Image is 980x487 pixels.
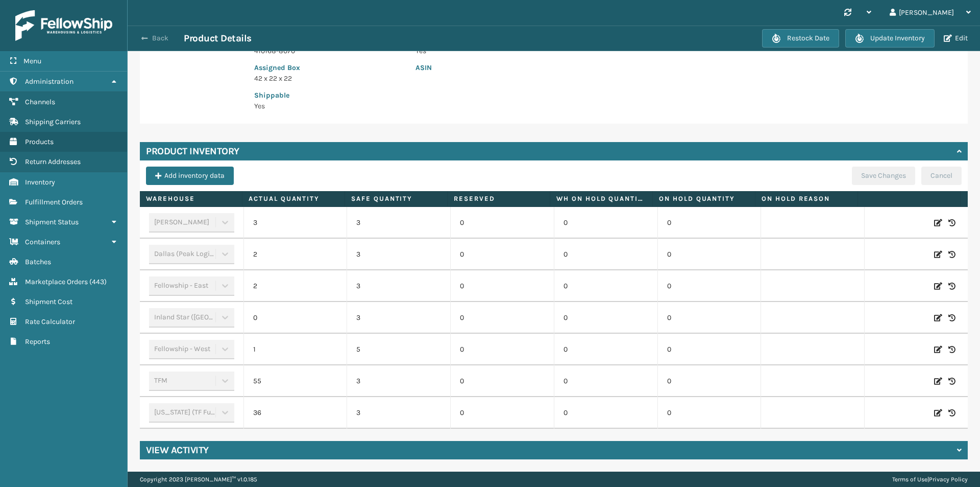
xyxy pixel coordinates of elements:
p: 0 [460,344,545,355]
span: Containers [25,238,60,246]
td: 55 [243,365,347,397]
td: 3 [347,302,450,334]
p: Shippable [254,90,403,101]
label: Warehouse [146,194,236,203]
i: Edit [934,408,942,418]
span: Return Addresses [25,157,81,166]
td: 0 [554,270,657,302]
label: WH On hold quantity [556,194,646,203]
label: Reserved [454,194,544,203]
label: On Hold Quantity [659,194,749,203]
i: Inventory History [948,218,955,228]
td: 3 [347,207,450,239]
p: 0 [460,281,545,291]
i: Edit [934,249,942,260]
td: 3 [347,270,450,302]
td: 2 [243,239,347,270]
button: Restock Date [762,29,839,48]
i: Inventory History [948,249,955,260]
td: 3 [347,239,450,270]
span: Shipment Cost [25,297,72,306]
span: Batches [25,258,51,266]
p: Yes [254,101,403,111]
td: 36 [243,397,347,429]
i: Inventory History [948,376,955,386]
td: 0 [657,302,761,334]
td: 0 [554,207,657,239]
a: Privacy Policy [929,476,968,483]
i: Edit [934,344,942,355]
td: 0 [657,365,761,397]
td: 0 [243,302,347,334]
span: Shipment Status [25,218,79,226]
span: Marketplace Orders [25,277,88,286]
td: 3 [347,397,450,429]
td: 3 [347,365,450,397]
i: Edit [934,218,942,228]
td: 3 [243,207,347,239]
button: Back [137,34,184,43]
p: 0 [460,218,545,228]
td: 0 [554,334,657,365]
button: Cancel [921,167,962,185]
p: Assigned Box [254,62,403,73]
h4: Product Inventory [146,145,239,157]
label: On Hold Reason [762,194,851,203]
h3: Product Details [184,32,252,44]
p: 42 x 22 x 22 [254,73,403,84]
td: 0 [657,334,761,365]
button: Save Changes [852,167,915,185]
td: 0 [554,365,657,397]
i: Inventory History [948,344,955,355]
span: Channels [25,98,55,106]
td: 0 [657,397,761,429]
label: Actual Quantity [249,194,338,203]
span: Shipping Carriers [25,118,81,126]
i: Inventory History [948,313,955,323]
a: Terms of Use [892,476,927,483]
td: 5 [347,334,450,365]
button: Edit [941,34,971,43]
p: 0 [460,313,545,323]
span: Rate Calculator [25,317,75,326]
td: 0 [657,239,761,270]
span: ( 443 ) [89,277,107,286]
i: Edit [934,281,942,291]
span: Products [25,137,54,146]
p: Copyright 2023 [PERSON_NAME]™ v 1.0.185 [140,472,257,487]
i: Inventory History [948,408,955,418]
span: Reports [25,337,50,346]
h4: View Activity [146,444,209,456]
td: 0 [554,302,657,334]
span: Inventory [25,178,55,187]
td: 0 [554,397,657,429]
td: 2 [243,270,347,302]
td: 0 [554,239,657,270]
span: Administration [25,77,73,86]
div: | [892,472,968,487]
span: Fulfillment Orders [25,198,83,206]
td: 0 [657,270,761,302]
button: Update Inventory [845,29,935,48]
td: 0 [657,207,761,239]
p: 0 [460,376,545,386]
p: 0 [460,249,545,260]
i: Inventory History [948,281,955,291]
img: logo [15,10,112,41]
label: Safe Quantity [351,194,441,203]
i: Edit [934,313,942,323]
span: Menu [23,57,41,65]
p: 0 [460,408,545,418]
p: ASIN [415,62,726,73]
button: Add inventory data [146,167,234,185]
i: Edit [934,376,942,386]
td: 1 [243,334,347,365]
